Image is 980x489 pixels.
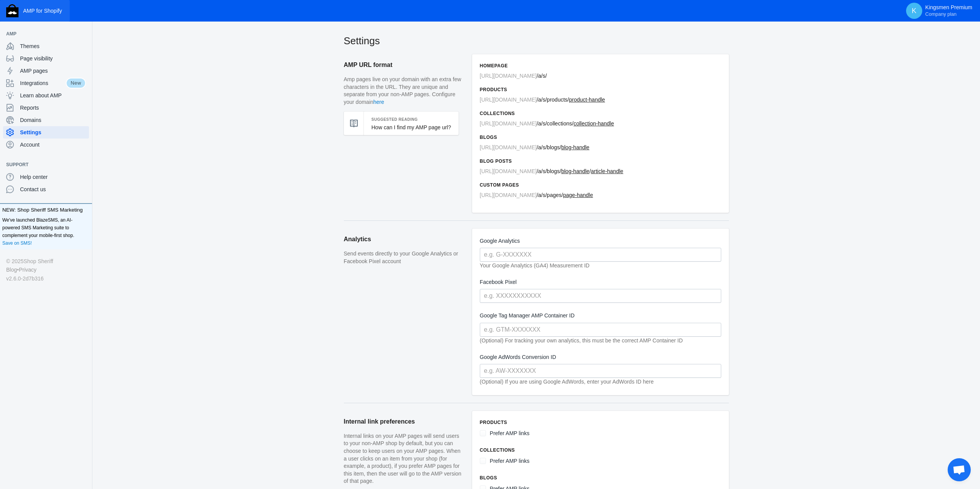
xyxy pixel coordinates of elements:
[6,265,86,274] div: •
[372,115,451,124] h5: Suggested Reading
[6,161,78,169] span: Support
[3,52,89,65] a: Page visibility
[3,126,89,139] a: Settings
[6,274,86,283] div: v2.6.0-2d7b316
[374,99,384,105] a: here
[20,92,86,99] span: Learn about AMP
[3,89,89,102] a: Learn about AMP
[925,4,972,17] p: Kingsmen Premium
[480,236,721,246] label: Google Analytics
[480,120,614,127] span: / /collections/
[78,32,90,35] button: Add a sales channel
[3,102,89,114] a: Reports
[66,78,86,88] span: New
[948,458,971,481] div: Open chat
[20,104,86,112] span: Reports
[561,144,589,150] u: blog-handle
[344,250,464,265] p: Send events directly to your Google Analytics or Facebook Pixel account
[538,168,546,174] span: a/s
[6,265,17,274] a: Blog
[480,168,623,174] span: / /blogs/ /
[20,79,66,87] span: Integrations
[344,411,464,432] h2: Internal link preferences
[480,379,654,385] em: (Optional) If you are using Google AdWords, enter your AdWords ID here
[480,120,537,127] span: [URL][DOMAIN_NAME]
[480,262,590,269] em: Your Google Analytics (GA4) Measurement ID
[20,116,86,124] span: Domains
[480,192,593,198] span: / /pages/
[480,134,721,141] h6: Blogs
[480,168,537,174] span: [URL][DOMAIN_NAME]
[480,419,721,426] h6: Products
[3,65,89,77] a: AMP pages
[6,4,18,17] img: Shop Sheriff Logo
[569,97,605,103] u: product-handle
[480,181,721,189] h6: Custom pages
[480,73,537,79] span: [URL][DOMAIN_NAME]
[480,289,721,303] input: e.g. XXXXXXXXXXX
[344,229,464,250] h2: Analytics
[3,40,89,52] a: Themes
[20,173,86,181] span: Help center
[23,257,53,265] a: Shop Sheriff
[20,55,86,62] span: Page visibility
[3,139,89,151] a: Account
[563,192,593,198] u: page-handle
[3,114,89,126] a: Domains
[480,86,721,93] h6: Products
[480,248,721,262] input: e.g. G-XXXXXXX
[480,474,721,482] h6: Blogs
[480,157,721,165] h6: Blog posts
[372,124,451,130] a: How can I find my AMP page url?
[538,73,547,79] span: a/s/
[480,364,721,378] input: e.g. AW-XXXXXXX
[23,8,62,14] span: AMP for Shopify
[573,120,614,127] u: collection-handle
[480,144,590,150] span: / /blogs/
[480,62,721,70] h6: Homepage
[480,97,605,103] span: / /products/
[344,76,464,106] p: Amp pages live on your domain with an extra few characters in the URL. They are unique and separa...
[480,323,721,337] input: e.g. GTM-XXXXXXX
[480,97,537,103] span: [URL][DOMAIN_NAME]
[344,34,729,48] h2: Settings
[480,144,537,150] span: [URL][DOMAIN_NAME]
[344,54,464,76] h2: AMP URL format
[490,429,529,438] label: Prefer AMP links
[20,129,86,136] span: Settings
[561,168,589,174] u: blog-handle
[910,7,918,15] span: K
[480,337,683,344] em: (Optional) For tracking your own analytics, this must be the correct AMP Container ID
[538,192,546,198] span: a/s
[480,192,537,198] span: [URL][DOMAIN_NAME]
[20,185,86,193] span: Contact us
[480,311,721,320] label: Google Tag Manager AMP Container ID
[3,183,89,195] a: Contact us
[6,257,86,265] div: © 2025
[925,11,957,17] span: Company plan
[538,97,546,103] span: a/s
[6,30,78,38] span: AMP
[20,141,86,149] span: Account
[480,277,721,287] label: Facebook Pixel
[344,432,464,485] p: Internal links on your AMP pages will send users to your non-AMP shop by default, but you can cho...
[20,42,86,50] span: Themes
[538,144,546,150] span: a/s
[78,163,90,166] button: Add a sales channel
[19,265,37,274] a: Privacy
[538,120,546,127] span: a/s
[20,67,86,75] span: AMP pages
[480,446,721,454] h6: Collections
[480,110,721,117] h6: Collections
[480,352,721,362] label: Google AdWords Conversion ID
[591,168,623,174] u: article-handle
[490,456,529,466] label: Prefer AMP links
[480,73,547,79] span: /
[3,77,89,89] a: IntegrationsNew
[2,239,32,247] a: Save on SMS!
